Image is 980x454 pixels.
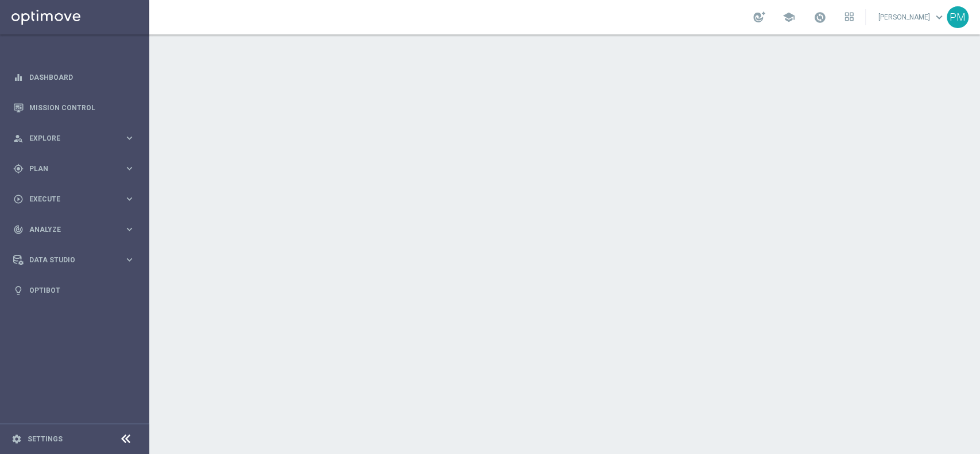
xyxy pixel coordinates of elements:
span: keyboard_arrow_down [933,11,946,24]
a: Settings [28,436,63,443]
div: Mission Control [13,92,135,123]
i: keyboard_arrow_right [124,163,135,174]
button: person_search Explore keyboard_arrow_right [13,134,135,143]
span: Plan [29,165,124,172]
button: Mission Control [13,103,135,112]
i: gps_fixed [13,164,24,174]
div: Data Studio [13,255,124,265]
span: Execute [29,196,124,203]
i: play_circle_outline [13,194,24,204]
i: keyboard_arrow_right [124,133,135,143]
div: Optibot [13,275,135,305]
span: Explore [29,135,124,142]
div: Dashboard [13,62,135,92]
i: equalizer [13,72,24,83]
div: Plan [13,164,124,174]
i: track_changes [13,224,24,235]
span: Analyze [29,226,124,233]
div: Analyze [13,224,124,235]
i: settings [11,434,22,444]
a: Mission Control [29,92,135,123]
i: lightbulb [13,285,24,296]
i: keyboard_arrow_right [124,193,135,204]
button: equalizer Dashboard [13,73,135,82]
div: Explore [13,133,124,143]
a: Dashboard [29,62,135,92]
a: [PERSON_NAME]keyboard_arrow_down [877,9,947,26]
button: play_circle_outline Execute keyboard_arrow_right [13,195,135,204]
button: gps_fixed Plan keyboard_arrow_right [13,164,135,173]
button: lightbulb Optibot [13,286,135,295]
i: person_search [13,133,24,143]
a: Optibot [29,275,135,305]
i: keyboard_arrow_right [124,254,135,265]
span: Data Studio [29,257,124,263]
i: keyboard_arrow_right [124,224,135,235]
button: track_changes Analyze keyboard_arrow_right [13,225,135,234]
div: Execute [13,194,124,204]
div: PM [947,6,969,28]
button: Data Studio keyboard_arrow_right [13,255,135,265]
span: school [783,11,795,24]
